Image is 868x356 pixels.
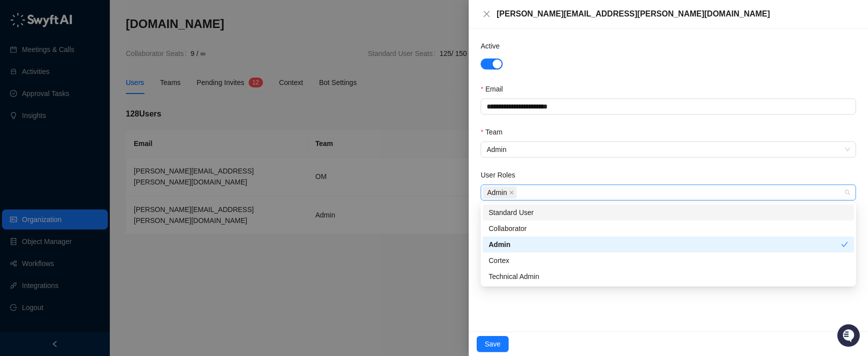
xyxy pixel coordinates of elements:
[170,93,182,105] button: Start new chat
[70,164,121,172] a: Powered byPylon
[489,223,848,234] div: Collaborator
[34,100,126,108] div: We're available if you need us!
[485,338,501,349] span: Save
[10,40,182,56] p: Welcome 👋
[10,56,182,72] h2: How can we help?
[481,40,507,51] label: Active
[477,336,509,352] button: Save
[489,255,848,266] div: Cortex
[483,204,854,220] div: Standard User
[519,189,521,196] input: User Roles User Roles
[497,8,856,20] div: [PERSON_NAME][EMAIL_ADDRESS][PERSON_NAME][DOMAIN_NAME]
[483,236,854,252] div: Admin
[20,140,37,150] span: Docs
[10,141,18,149] div: 📚
[481,98,856,114] input: Email
[509,190,514,195] span: close
[489,271,848,282] div: Technical Admin
[841,241,848,248] span: check
[10,90,28,108] img: 5124521997842_fc6d7dfcefe973c2e489_88.png
[99,164,121,172] span: Pylon
[489,239,841,250] div: Admin
[483,220,854,236] div: Collaborator
[6,136,41,154] a: 📚Docs
[41,136,81,154] a: 📶Status
[836,323,863,350] iframe: Open customer support
[34,90,164,100] div: Start new chat
[487,142,850,157] span: Admin
[481,58,503,69] button: Active
[481,126,510,137] label: Team
[483,252,854,268] div: Cortex
[483,10,491,18] span: close
[55,140,77,150] span: Status
[483,268,854,284] div: Technical Admin
[489,207,848,218] div: Standard User
[487,187,507,198] span: Admin
[10,10,30,30] img: Swyft AI
[45,141,53,149] div: 📶
[483,186,517,198] span: Admin
[481,8,493,20] button: Close
[481,83,510,94] label: Email
[481,169,522,180] label: User Roles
